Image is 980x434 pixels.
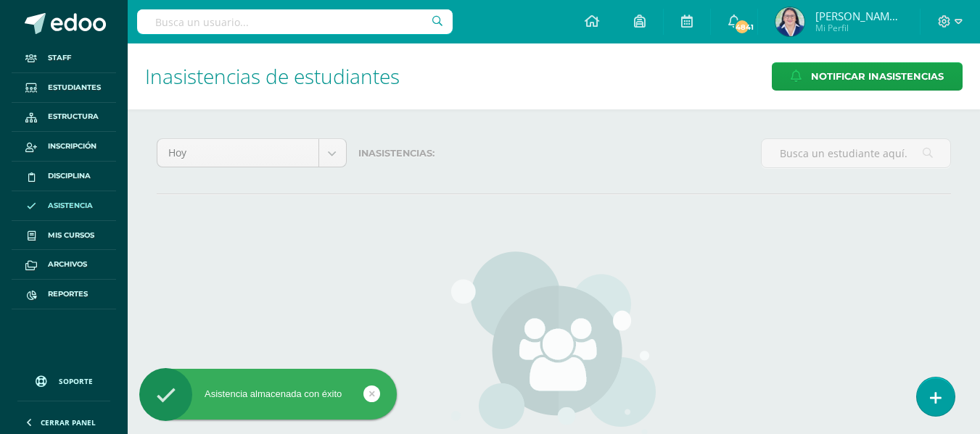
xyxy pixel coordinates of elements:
[48,170,91,182] span: Disciplina
[12,162,116,191] a: Disciplina
[48,259,87,270] span: Archivos
[48,82,101,93] span: Estudiantes
[772,62,963,91] a: Notificar Inasistencias
[48,200,93,212] span: Asistencia
[41,417,96,427] span: Cerrar panel
[48,141,96,152] span: Inscripción
[12,73,116,103] a: Estudiantes
[157,139,346,167] a: Hoy
[48,288,88,300] span: Reportes
[12,43,116,73] a: Staff
[145,62,400,90] span: Inasistencias de estudiantes
[775,7,804,36] img: 8369efb87e5cb66e5f59332c9f6b987d.png
[815,22,902,34] span: Mi Perfil
[137,9,453,34] input: Busca un usuario...
[12,132,116,162] a: Inscripción
[12,280,116,309] a: Reportes
[12,103,116,133] a: Estructura
[139,388,397,401] div: Asistencia almacenada con éxito
[12,250,116,280] a: Archivos
[734,19,750,35] span: 4841
[48,111,99,122] span: Estructura
[17,362,110,397] a: Soporte
[12,221,116,251] a: Mis cursos
[358,138,750,168] label: Inasistencias:
[811,63,944,90] span: Notificar Inasistencias
[48,230,94,241] span: Mis cursos
[168,139,308,167] span: Hoy
[762,139,950,167] input: Busca un estudiante aquí...
[48,52,71,64] span: Staff
[12,191,116,221] a: Asistencia
[59,376,93,386] span: Soporte
[815,9,902,23] span: [PERSON_NAME][US_STATE]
